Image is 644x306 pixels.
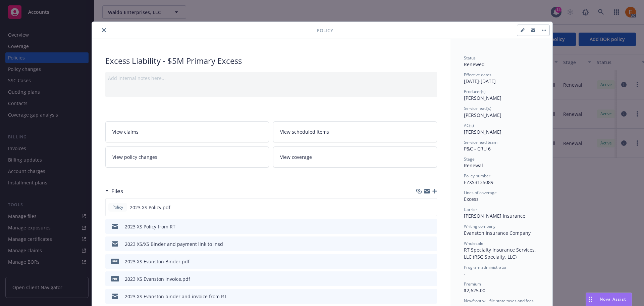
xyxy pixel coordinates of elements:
[418,241,423,248] button: download file
[464,72,491,78] span: Effective dates
[112,128,139,135] span: View claims
[464,196,479,202] span: Excess
[130,204,170,211] span: 2023 XS Policy.pdf
[280,128,329,135] span: View scheduled items
[428,223,434,230] button: preview file
[464,298,534,304] span: Newfront will file state taxes and fees
[428,293,434,300] button: preview file
[464,190,497,195] span: Lines of coverage
[464,173,490,179] span: Policy number
[464,281,481,287] span: Premium
[112,154,157,161] span: View policy changes
[125,241,223,248] div: 2023 XS/XS Binder and payment link to insd
[417,204,423,211] button: download file
[428,241,434,248] button: preview file
[418,223,423,230] button: download file
[125,275,190,282] div: 2023 XS Evanston Invoice.pdf
[586,293,594,306] div: Drag to move
[125,258,190,265] div: 2023 XS Evanston Binder.pdf
[586,293,632,306] button: Nova Assist
[273,146,437,168] a: View coverage
[125,293,227,300] div: 2023 XS Evanston binder and invoice from RT
[464,207,477,212] span: Carrier
[464,139,497,145] span: Service lead team
[464,89,486,94] span: Producer(s)
[428,258,434,265] button: preview file
[418,258,423,265] button: download file
[464,247,537,260] span: RT Specialty Insurance Services, LLC (RSG Specialty, LLC)
[273,121,437,142] a: View scheduled items
[464,162,483,169] span: Renewal
[111,187,123,195] h3: Files
[464,123,474,128] span: AC(s)
[111,276,119,281] span: pdf
[428,204,434,211] button: preview file
[464,223,495,229] span: Writing company
[105,121,269,142] a: View claims
[464,287,485,294] span: $2,625.00
[464,55,476,61] span: Status
[280,154,312,161] span: View coverage
[105,55,437,67] div: Excess Liability - $5M Primary Excess
[418,275,423,282] button: download file
[125,223,175,230] div: 2023 XS Policy from RT
[317,27,333,34] span: Policy
[464,129,501,135] span: [PERSON_NAME]
[105,187,123,195] div: Files
[464,264,507,270] span: Program administrator
[111,204,124,210] span: Policy
[464,270,466,277] span: -
[464,241,485,246] span: Wholesaler
[464,230,531,236] span: Evanston Insurance Company
[464,213,525,219] span: [PERSON_NAME] Insurance
[108,75,434,82] div: Add internal notes here...
[428,275,434,282] button: preview file
[464,156,475,162] span: Stage
[105,146,269,168] a: View policy changes
[100,26,108,34] button: close
[464,179,493,185] span: EZXS3135089
[464,112,501,118] span: [PERSON_NAME]
[418,293,423,300] button: download file
[111,259,119,264] span: pdf
[464,145,491,152] span: P&C - CRU 6
[464,105,491,111] span: Service lead(s)
[600,296,626,302] span: Nova Assist
[464,95,501,101] span: [PERSON_NAME]
[464,72,539,85] div: [DATE] - [DATE]
[464,61,485,68] span: Renewed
